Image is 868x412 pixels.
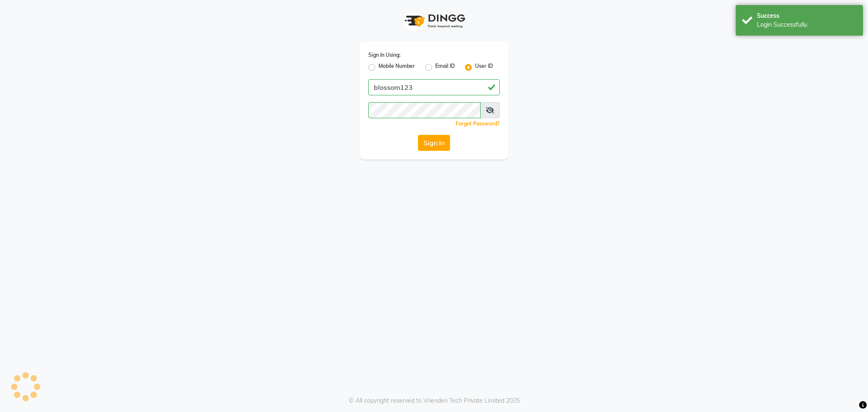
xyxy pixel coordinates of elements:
[757,20,857,29] div: Login Successfully.
[368,102,481,118] input: Username
[378,62,415,72] label: Mobile Number
[368,79,500,95] input: Username
[368,51,401,59] label: Sign In Using:
[418,135,450,151] button: Sign In
[435,62,455,72] label: Email ID
[757,11,857,20] div: Success
[475,62,493,72] label: User ID
[400,8,468,33] img: logo1.svg
[456,120,500,127] a: Forgot Password?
